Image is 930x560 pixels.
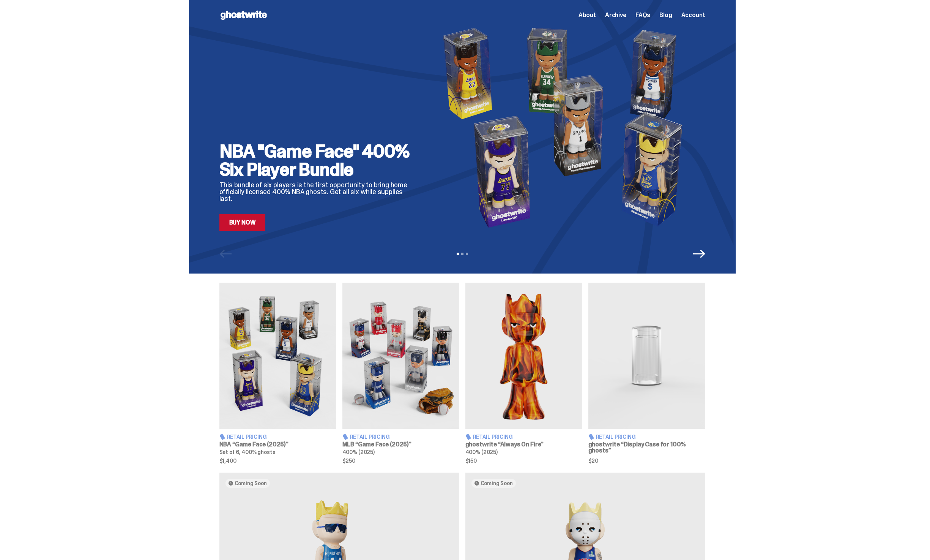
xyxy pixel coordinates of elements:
img: NBA "Game Face" 400% Six Player Bundle [429,24,705,231]
a: Game Face (2025) Retail Pricing [219,283,336,464]
a: Buy Now [219,214,266,231]
span: $250 [342,458,459,464]
h3: ghostwrite “Display Case for 100% ghosts” [588,441,705,454]
h2: NBA "Game Face" 400% Six Player Bundle [219,142,417,179]
span: 400% (2025) [342,449,375,456]
a: Account [681,12,705,18]
span: $1,400 [219,458,336,464]
span: Coming Soon [481,480,513,486]
h3: ghostwrite “Always On Fire” [465,441,582,448]
h3: NBA “Game Face (2025)” [219,441,336,448]
span: Retail Pricing [350,434,390,440]
span: 400% (2025) [465,449,498,456]
img: Always On Fire [465,283,582,429]
span: $150 [465,458,582,464]
button: View slide 2 [461,253,463,255]
a: Blog [659,12,672,18]
a: FAQs [635,12,650,18]
a: Always On Fire Retail Pricing [465,283,582,464]
button: View slide 3 [466,253,468,255]
a: Game Face (2025) Retail Pricing [342,283,459,464]
p: This bundle of six players is the first opportunity to bring home officially licensed 400% NBA gh... [219,182,417,202]
span: $20 [588,458,705,464]
span: Set of 6, 400% ghosts [219,449,276,456]
button: Next [693,248,705,260]
a: Archive [605,12,626,18]
span: Retail Pricing [227,434,267,440]
img: Game Face (2025) [342,283,459,429]
a: Display Case for 100% ghosts Retail Pricing [588,283,705,464]
img: Game Face (2025) [219,283,336,429]
span: Retail Pricing [596,434,636,440]
span: Coming Soon [235,480,267,486]
img: Display Case for 100% ghosts [588,283,705,429]
button: View slide 1 [457,253,459,255]
h3: MLB “Game Face (2025)” [342,441,459,448]
a: About [578,12,596,18]
span: Retail Pricing [473,434,513,440]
